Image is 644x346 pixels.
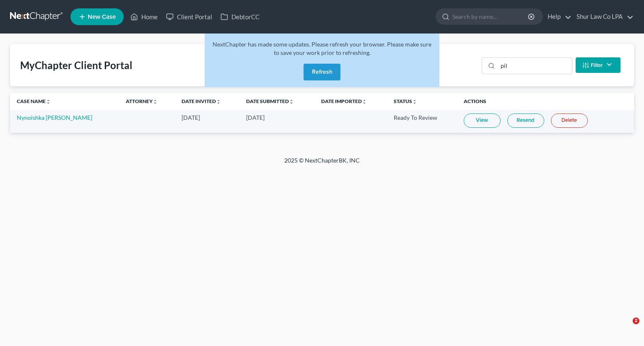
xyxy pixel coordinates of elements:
i: unfold_more [289,99,294,104]
a: Date Importedunfold_more [321,98,367,104]
a: Resend [507,114,544,128]
a: DebtorCC [216,9,264,24]
a: Case Nameunfold_more [17,98,51,104]
i: unfold_more [153,99,158,104]
th: Actions [457,93,634,110]
i: unfold_more [216,99,221,104]
div: 2025 © NextChapterBK, INC [83,156,561,171]
a: Shur Law Co LPA [572,9,634,24]
a: Date Submittedunfold_more [246,98,294,104]
span: NextChapter has made some updates. Please refresh your browser. Please make sure to save your wor... [213,41,431,56]
input: Search... [498,58,572,74]
i: unfold_more [46,99,51,104]
span: 2 [633,318,639,324]
div: MyChapter Client Portal [20,59,132,72]
a: Help [543,9,571,24]
button: Refresh [304,64,340,80]
a: Home [126,9,162,24]
i: unfold_more [412,99,417,104]
i: unfold_more [362,99,367,104]
a: Nynoishka [PERSON_NAME] [17,114,92,121]
a: Attorneyunfold_more [126,98,158,104]
a: Client Portal [162,9,216,24]
button: Filter [576,57,621,73]
a: Statusunfold_more [394,98,417,104]
td: Ready To Review [387,110,457,133]
a: Date Invitedunfold_more [182,98,221,104]
span: New Case [88,14,116,20]
a: Delete [551,114,588,128]
span: [DATE] [182,114,200,121]
input: Search by name... [452,9,529,24]
a: View [464,114,501,128]
iframe: Intercom live chat [615,318,636,338]
span: [DATE] [246,114,265,121]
